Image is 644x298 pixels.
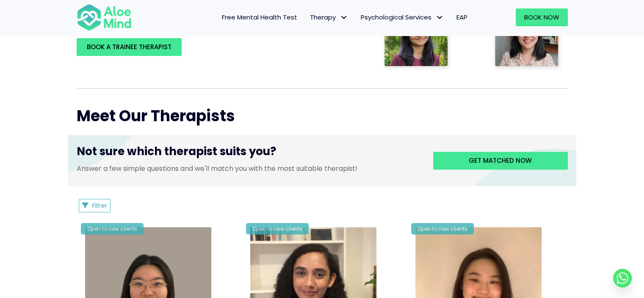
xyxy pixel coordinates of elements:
span: Free Mental Health Test [222,13,297,22]
span: EAP [456,13,467,22]
button: Filter Listings [79,199,111,212]
span: Psychological Services: submenu [434,11,446,24]
a: TherapyTherapy: submenu [304,8,354,26]
span: Therapy: submenu [338,11,350,24]
div: Open to new clients [81,223,144,234]
a: BOOK A TRAINEE THERAPIST [77,38,182,56]
span: Filter [92,201,107,210]
span: Book Now [524,13,559,22]
p: Answer a few simple questions and we'll match you with the most suitable therapist! [77,164,420,173]
div: Open to new clients [246,223,309,234]
span: Psychological Services [361,13,444,22]
h3: Not sure which therapist suits you? [77,144,420,163]
a: Book Now [516,8,568,26]
a: Free Mental Health Test [216,8,304,26]
a: Psychological ServicesPsychological Services: submenu [354,8,450,26]
a: Get matched now [433,152,568,170]
div: Open to new clients [411,223,474,234]
span: Get matched now [469,156,532,165]
span: BOOK A TRAINEE THERAPIST [87,42,171,51]
a: EAP [450,8,474,26]
nav: Menu [143,8,474,26]
img: Aloe mind Logo [77,3,132,31]
a: Whatsapp [613,269,632,287]
span: Therapy [310,13,348,22]
span: Meet Our Therapists [77,105,235,127]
